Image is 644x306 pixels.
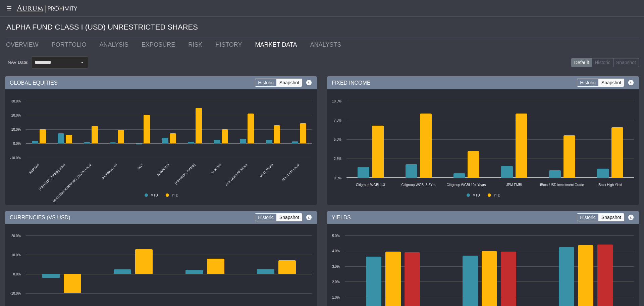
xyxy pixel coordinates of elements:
[598,183,622,187] text: iBoxx High Yield
[13,142,21,145] text: 0.0%
[281,163,300,182] text: MSCI EM Local
[151,193,158,197] text: MTD
[592,58,613,68] label: Historic
[259,163,274,178] text: MSCI World
[11,99,21,103] text: 30.0%
[11,234,21,238] text: 20.0%
[210,163,222,175] text: ASX 200
[13,272,21,276] text: 0.0%
[494,193,500,197] text: YTD
[401,183,435,187] text: Citigroup WGBI 3-5Yrs
[172,193,178,197] text: YTD
[11,128,21,131] text: 10.0%
[255,79,277,87] label: Historic
[174,163,196,185] text: [PERSON_NAME]
[334,119,341,122] text: 7.5%
[276,213,302,221] label: Snapshot
[156,163,170,177] text: Nikkei 225
[332,249,340,253] text: 4.0%
[613,58,639,68] label: Snapshot
[94,38,137,51] a: ANALYSIS
[540,183,584,187] text: iBoxx USD Investment Grade
[276,79,302,87] label: Snapshot
[332,265,340,268] text: 3.0%
[334,138,341,141] text: 5.0%
[52,163,92,203] text: MSCI [GEOGRAPHIC_DATA] Local
[76,57,88,68] div: Select
[5,76,317,89] div: GLOBAL EQUITIES
[224,163,248,187] text: JSE Africa All Share
[1,38,47,51] a: OVERVIEW
[598,79,624,87] label: Snapshot
[5,59,31,65] span: NAV Date:
[101,163,118,180] text: EuroStoxx 50
[210,38,250,51] a: HISTORY
[473,193,480,197] text: MTD
[305,38,350,51] a: ANALYSTS
[255,213,277,221] label: Historic
[17,5,77,13] img: Aurum-Proximity%20white.svg
[6,17,639,38] div: ALPHA FUND CLASS I (USD) UNRESTRICTED SHARES
[47,38,95,51] a: PORTFOLIO
[577,213,599,221] label: Historic
[11,253,21,257] text: 10.0%
[598,213,624,221] label: Snapshot
[327,211,639,224] div: YIELDS
[28,163,40,175] text: S&P 500
[332,296,340,299] text: 1.0%
[137,38,183,51] a: EXPOSURE
[577,79,599,87] label: Historic
[356,183,385,187] text: Citigroup WGBI 1-3
[506,183,522,187] text: JPM EMBI
[332,280,340,284] text: 2.0%
[183,38,210,51] a: RISK
[332,99,341,103] text: 10.0%
[332,234,340,238] text: 5.0%
[334,176,341,180] text: 0.0%
[11,114,21,117] text: 20.0%
[38,163,66,191] text: [PERSON_NAME] 2000
[571,58,592,68] label: Default
[447,183,486,187] text: Citigroup WGBI 10+ Years
[137,163,144,171] text: DAX
[10,292,21,295] text: -10.0%
[327,76,639,89] div: FIXED INCOME
[334,157,341,161] text: 2.5%
[250,38,305,51] a: MARKET DATA
[5,211,317,224] div: CURRENCIES (VS USD)
[10,156,21,160] text: -10.0%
